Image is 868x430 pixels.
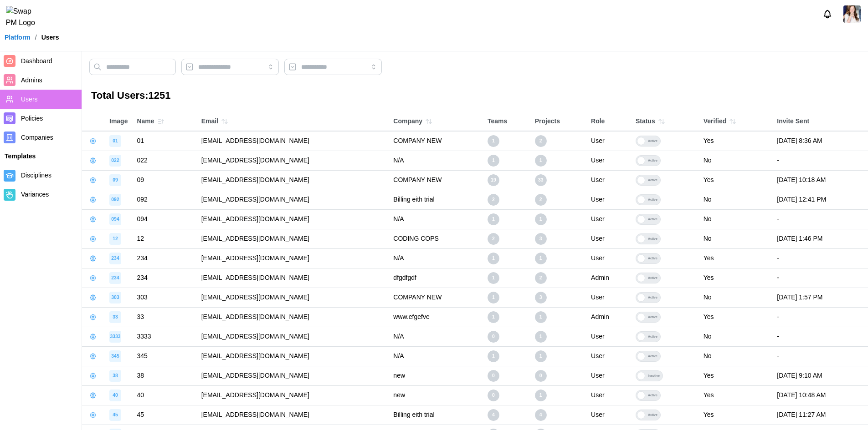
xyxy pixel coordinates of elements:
[91,89,859,103] h3: Total Users: 1251
[699,229,773,248] td: No
[109,174,121,186] div: image
[389,288,483,307] td: COMPANY NEW
[591,293,627,303] div: User
[777,116,863,126] div: Invite Sent
[35,34,37,40] div: /
[393,115,478,128] div: Company
[389,229,483,248] td: CODING COPS
[109,409,121,421] div: image
[535,116,582,126] div: Projects
[645,195,660,205] div: Active
[488,370,499,382] div: 0
[137,332,192,342] div: 3333
[197,346,389,366] td: [EMAIL_ADDRESS][DOMAIN_NAME]
[645,175,660,185] div: Active
[137,410,192,420] div: 45
[699,170,773,190] td: Yes
[699,405,773,425] td: Yes
[109,155,121,167] div: image
[109,135,121,147] div: image
[137,156,192,166] div: 022
[772,151,868,170] td: -
[591,136,627,146] div: User
[535,135,547,147] div: 2
[645,253,660,263] div: Active
[843,5,861,23] img: AP1GczMNCT7AaZtTa1V-wnnHmvS7-isWipAvnqr_ioYeGclocvMarRbIFWYhJpqV-vK2drYah3XfQvKkD-tF2M0AytoapEIWk...
[772,170,868,190] td: [DATE] 10:18 AM
[109,390,121,401] div: image
[21,191,49,198] span: Variances
[591,390,627,400] div: User
[704,115,768,128] div: Verified
[535,409,547,421] div: 4
[389,327,483,346] td: N/A
[843,5,861,23] a: Heather Bemis
[389,346,483,366] td: N/A
[591,195,627,205] div: User
[389,131,483,151] td: COMPANY NEW
[488,390,499,401] div: 0
[488,194,499,206] div: 2
[389,190,483,209] td: Billing eith trial
[109,370,121,382] div: image
[772,307,868,327] td: -
[197,385,389,405] td: [EMAIL_ADDRESS][DOMAIN_NAME]
[535,311,547,323] div: 1
[6,6,43,29] img: Swap PM Logo
[197,248,389,268] td: [EMAIL_ADDRESS][DOMAIN_NAME]
[772,385,868,405] td: [DATE] 10:48 AM
[772,131,868,151] td: [DATE] 8:36 AM
[699,307,773,327] td: Yes
[197,327,389,346] td: [EMAIL_ADDRESS][DOMAIN_NAME]
[389,151,483,170] td: N/A
[699,131,773,151] td: Yes
[197,288,389,307] td: [EMAIL_ADDRESS][DOMAIN_NAME]
[197,268,389,288] td: [EMAIL_ADDRESS][DOMAIN_NAME]
[197,151,389,170] td: [EMAIL_ADDRESS][DOMAIN_NAME]
[772,268,868,288] td: -
[488,155,499,167] div: 1
[488,331,499,343] div: 0
[772,190,868,209] td: [DATE] 12:41 PM
[488,135,499,147] div: 1
[109,253,121,264] div: image
[636,115,694,128] div: Status
[645,312,660,322] div: Active
[535,253,547,264] div: 1
[591,175,627,185] div: User
[645,156,660,166] div: Active
[772,209,868,229] td: -
[389,307,483,327] td: www.efgefve
[535,233,547,245] div: 3
[389,209,483,229] td: N/A
[591,351,627,361] div: User
[109,292,121,304] div: image
[591,234,627,244] div: User
[137,273,192,283] div: 234
[109,272,121,284] div: image
[699,346,773,366] td: No
[645,214,660,224] div: Active
[535,174,547,186] div: 33
[201,115,385,128] div: Email
[591,332,627,342] div: User
[488,174,499,186] div: 19
[645,390,660,400] div: Active
[645,332,660,342] div: Active
[197,170,389,190] td: [EMAIL_ADDRESS][DOMAIN_NAME]
[535,350,547,362] div: 1
[389,248,483,268] td: N/A
[591,273,627,283] div: Admin
[645,273,660,283] div: Active
[699,190,773,209] td: No
[772,288,868,307] td: [DATE] 1:57 PM
[591,371,627,381] div: User
[645,234,660,244] div: Active
[591,156,627,166] div: User
[535,292,547,304] div: 3
[109,311,121,323] div: image
[21,172,51,179] span: Disciplines
[21,76,42,84] span: Admins
[389,170,483,190] td: COMPANY NEW
[772,327,868,346] td: -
